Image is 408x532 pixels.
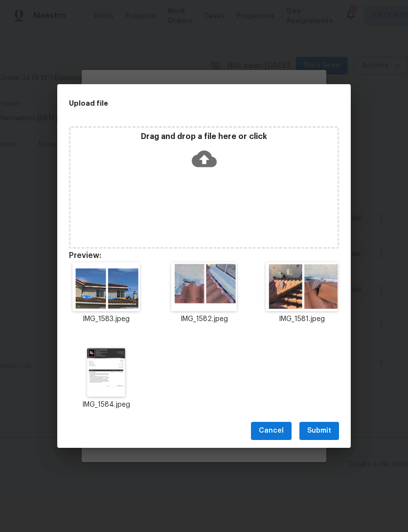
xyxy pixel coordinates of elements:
[266,262,338,311] img: Z
[69,400,143,410] p: IMG_1584.jpeg
[167,314,241,324] p: IMG_1582.jpeg
[87,348,125,397] img: Z
[171,262,237,311] img: 9k=
[69,314,143,324] p: IMG_1583.jpeg
[72,262,139,311] img: 9k=
[251,422,292,440] button: Cancel
[70,132,338,142] p: Drag and drop a file here or click
[299,422,339,440] button: Submit
[69,98,295,109] h2: Upload file
[265,314,339,324] p: IMG_1581.jpeg
[307,425,331,437] span: Submit
[259,425,284,437] span: Cancel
